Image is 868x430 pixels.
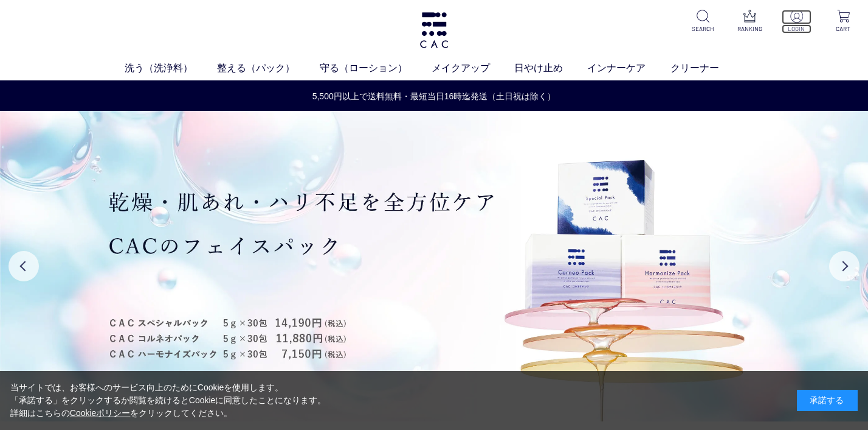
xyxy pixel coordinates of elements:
button: Previous [9,251,39,281]
div: 承諾する [797,390,858,411]
div: 当サイトでは、お客様へのサービス向上のためにCookieを使用します。 「承諾する」をクリックするか閲覧を続けるとCookieに同意したことになります。 詳細はこちらの をクリックしてください。 [10,381,326,420]
p: LOGIN [782,24,811,33]
a: インナーケア [587,60,670,75]
a: CART [828,10,858,33]
img: logo [418,12,450,48]
a: SEARCH [688,10,718,33]
p: SEARCH [688,24,718,33]
a: LOGIN [782,10,811,33]
a: 守る（ローション） [320,60,432,75]
a: 洗う（洗浄料） [125,60,217,75]
a: 5,500円以上で送料無料・最短当日16時迄発送（土日祝は除く） [1,90,867,103]
p: RANKING [735,24,765,33]
button: Next [829,251,859,281]
a: メイクアップ [432,60,514,75]
a: クリーナー [670,60,743,75]
a: RANKING [735,10,765,33]
a: 整える（パック） [217,60,319,75]
a: Cookieポリシー [70,408,131,418]
a: 日やけ止め [514,60,587,75]
p: CART [828,24,858,33]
